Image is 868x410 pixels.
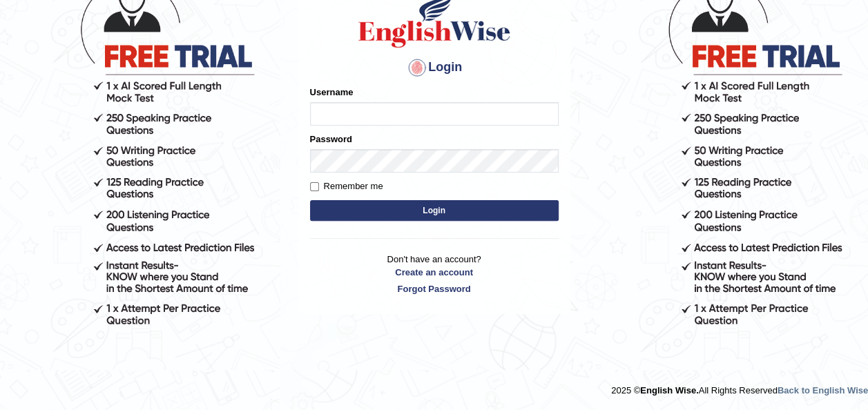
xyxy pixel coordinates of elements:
[310,179,383,193] label: Remember me
[310,266,559,279] a: Create an account
[778,385,868,396] a: Back to English Wise
[310,200,559,221] button: Login
[310,86,354,99] label: Username
[310,133,352,146] label: Password
[611,377,868,397] div: 2025 © All Rights Reserved
[310,253,559,295] p: Don't have an account?
[310,57,559,79] h4: Login
[310,282,559,295] a: Forgot Password
[310,182,319,191] input: Remember me
[640,385,698,396] strong: English Wise.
